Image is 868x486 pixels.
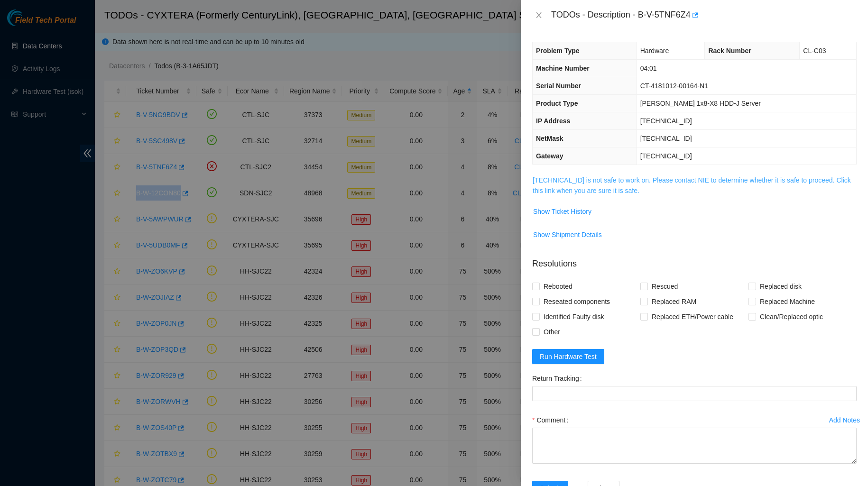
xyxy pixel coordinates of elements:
[803,47,826,55] span: CL-C03
[533,206,591,217] span: Show Ticket History
[756,279,805,294] span: Replaced disk
[640,117,692,125] span: [TECHNICAL_ID]
[532,386,857,401] input: Return Tracking
[640,152,692,160] span: [TECHNICAL_ID]
[533,227,602,242] button: Show Shipment Details
[640,47,669,55] span: Hardware
[536,82,581,90] span: Serial Number
[540,309,608,324] span: Identified Faulty disk
[540,351,597,362] span: Run Hardware Test
[536,64,590,72] span: Machine Number
[540,294,614,309] span: Reseated components
[756,309,827,324] span: Clean/Replaced optic
[532,349,604,364] button: Run Hardware Test
[536,47,580,55] span: Problem Type
[756,294,819,309] span: Replaced Machine
[640,100,761,107] span: [PERSON_NAME] 1x8-X8 HDD-J Server
[536,117,570,125] span: IP Address
[829,413,860,428] button: Add Notes
[540,324,564,339] span: Other
[640,82,708,90] span: CT-4181012-00164-N1
[532,413,572,428] label: Comment
[829,417,860,423] div: Add Notes
[536,135,563,142] span: NetMask
[648,309,737,324] span: Replaced ETH/Power cable
[533,176,851,194] a: [TECHNICAL_ID] is not safe to work on. Please contact NIE to determine whether it is safe to proc...
[536,100,578,107] span: Product Type
[533,229,602,240] span: Show Shipment Details
[648,294,700,309] span: Replaced RAM
[532,428,857,464] textarea: Comment
[536,152,563,160] span: Gateway
[640,64,657,72] span: 04:01
[540,279,576,294] span: Rebooted
[648,279,682,294] span: Rescued
[532,11,545,20] button: Close
[533,204,592,219] button: Show Ticket History
[708,47,751,55] span: Rack Number
[551,8,857,23] div: TODOs - Description - B-V-5TNF6Z4
[640,135,692,142] span: [TECHNICAL_ID]
[532,250,857,270] p: Resolutions
[532,371,586,386] label: Return Tracking
[535,11,543,19] span: close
